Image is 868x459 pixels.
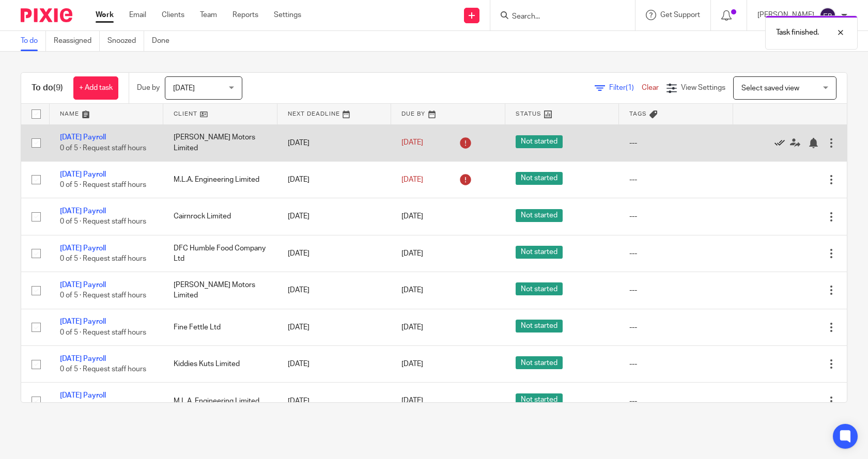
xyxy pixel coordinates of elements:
a: [DATE] Payroll [60,281,106,289]
span: [DATE] [401,398,423,405]
a: Done [152,31,177,51]
td: Fine Fettle Ltd [163,309,277,345]
td: M.L.A. Engineering Limited [163,161,277,198]
a: [DATE] Payroll [60,171,106,178]
span: (1) [626,84,634,91]
span: 0 of 5 · Request staff hours [60,366,146,373]
a: [DATE] Payroll [60,245,106,252]
td: [DATE] [277,272,391,309]
td: [DATE] [277,235,391,272]
span: Not started [516,246,563,259]
span: 0 of 5 · Request staff hours [60,218,146,226]
a: [DATE] Payroll [60,208,106,215]
a: + Add task [73,76,118,100]
span: Not started [516,135,563,148]
span: [DATE] [401,250,423,257]
a: Reports [233,10,258,20]
td: DFC Humble Food Company Ltd [163,235,277,272]
div: --- [629,396,722,406]
a: Clear [642,84,659,91]
span: [DATE] [401,324,423,331]
span: 0 of 5 · Request staff hours [60,181,146,188]
span: Tags [629,111,647,117]
a: Work [96,10,114,20]
span: [DATE] [401,176,423,183]
span: 0 of 5 · Request staff hours [60,255,146,262]
span: View Settings [681,84,725,91]
td: [DATE] [277,346,391,383]
td: [DATE] [277,309,391,345]
td: [DATE] [277,124,391,161]
span: Select saved view [741,85,799,92]
a: Team [200,10,217,20]
a: Email [129,10,146,20]
a: [DATE] Payroll [60,392,106,399]
div: --- [629,322,722,333]
span: Not started [516,209,563,222]
span: Not started [516,172,563,185]
a: Settings [274,10,301,20]
h1: To do [32,83,63,93]
span: Not started [516,356,563,369]
span: 0 of 5 · Request staff hours [60,145,146,152]
p: Due by [137,83,160,93]
div: --- [629,248,722,259]
td: Cairnrock Limited [163,198,277,235]
span: [DATE] [173,85,195,92]
div: --- [629,211,722,221]
a: Reassigned [54,31,100,51]
td: [DATE] [277,383,391,419]
td: [DATE] [277,161,391,198]
span: [DATE] [401,139,423,147]
span: [DATE] [401,360,423,368]
td: [PERSON_NAME] Motors Limited [163,272,277,309]
a: To do [21,31,46,51]
img: svg%3E [819,7,836,24]
span: 0 of 5 · Request staff hours [60,329,146,336]
td: M.L.A. Engineering Limited [163,383,277,419]
span: (9) [53,84,63,92]
span: Not started [516,282,563,295]
a: [DATE] Payroll [60,134,106,141]
span: Filter [609,84,642,91]
td: [DATE] [277,198,391,235]
img: Pixie [21,8,72,22]
td: [PERSON_NAME] Motors Limited [163,124,277,161]
span: [DATE] [401,213,423,220]
p: Task finished. [776,27,819,38]
td: Kiddies Kuts Limited [163,346,277,383]
a: Clients [162,10,184,20]
a: Snoozed [107,31,144,51]
span: Not started [516,393,563,406]
span: Not started [516,320,563,333]
span: 0 of 5 · Request staff hours [60,292,146,299]
a: [DATE] Payroll [60,318,106,325]
div: --- [629,285,722,295]
div: --- [629,359,722,369]
a: Mark as done [774,138,790,148]
div: --- [629,175,722,185]
span: [DATE] [401,287,423,294]
a: [DATE] Payroll [60,355,106,362]
div: --- [629,138,722,148]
